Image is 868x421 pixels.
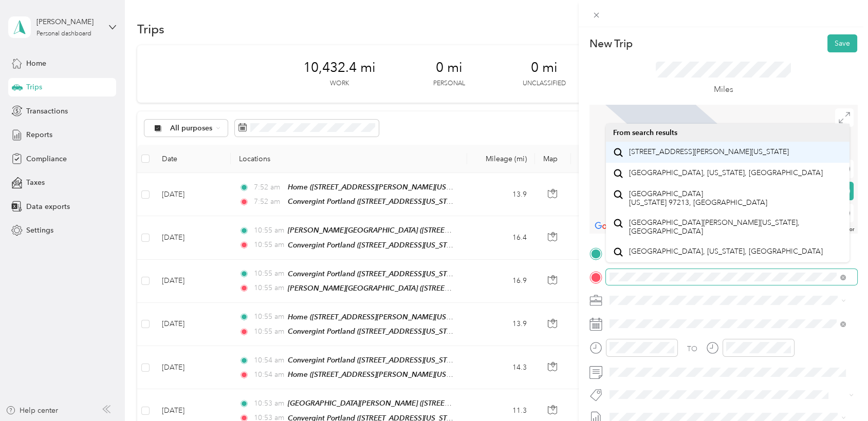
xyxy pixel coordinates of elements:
span: [GEOGRAPHIC_DATA] [US_STATE] 97213, [GEOGRAPHIC_DATA] [629,189,767,207]
span: [GEOGRAPHIC_DATA], [US_STATE], [GEOGRAPHIC_DATA] [629,247,822,256]
span: From search results [613,128,677,137]
p: New Trip [589,36,633,51]
img: Google [592,220,626,233]
a: Open this area in Google Maps (opens a new window) [592,220,626,233]
p: Miles [714,83,733,96]
span: [GEOGRAPHIC_DATA], [US_STATE], [GEOGRAPHIC_DATA] [629,168,822,178]
button: Save [827,34,857,52]
span: [STREET_ADDRESS][PERSON_NAME][US_STATE] [629,147,788,157]
iframe: Everlance-gr Chat Button Frame [810,363,868,421]
span: [GEOGRAPHIC_DATA][PERSON_NAME][US_STATE], [GEOGRAPHIC_DATA] [629,218,842,236]
div: TO [687,343,697,354]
